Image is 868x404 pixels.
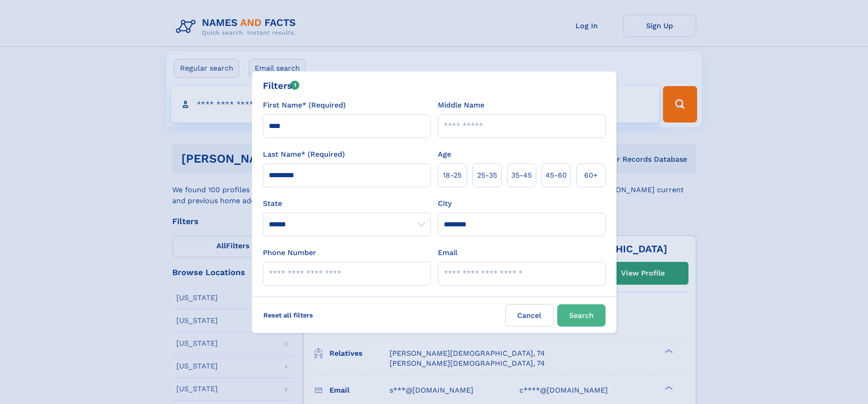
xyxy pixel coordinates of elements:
[557,304,606,327] button: Search
[505,304,554,327] label: Cancel
[511,170,532,181] span: 35‑45
[438,100,484,111] label: Middle Name
[438,149,451,160] label: Age
[438,198,452,209] label: City
[477,170,497,181] span: 25‑35
[545,170,567,181] span: 45‑60
[263,149,345,160] label: Last Name* (Required)
[443,170,462,181] span: 18‑25
[263,247,316,258] label: Phone Number
[257,304,319,326] label: Reset all filters
[263,79,300,92] div: Filters
[263,100,346,111] label: First Name* (Required)
[438,247,457,258] label: Email
[584,170,598,181] span: 60+
[263,198,431,209] label: State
